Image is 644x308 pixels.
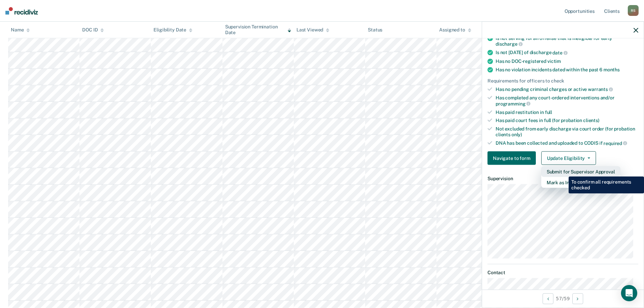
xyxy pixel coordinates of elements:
[487,151,539,165] a: Navigate to form link
[368,27,382,33] div: Status
[621,285,637,301] div: Open Intercom Messenger
[541,166,620,177] button: Submit for Supervisor Approval
[496,109,638,115] div: Has paid restitution in
[487,270,638,276] dt: Contact
[603,67,620,72] span: months
[496,118,638,123] div: Has paid court fees in full (for probation
[603,140,627,146] span: required
[496,67,638,72] div: Has no violation incidents dated within the past 6
[82,27,104,33] div: DOC ID
[543,293,553,304] button: Previous Opportunity
[487,176,638,182] dt: Supervision
[547,58,561,64] span: victim
[541,151,596,165] button: Update Eligibility
[552,50,567,55] span: date
[496,101,530,106] span: programming
[487,151,536,165] button: Navigate to form
[496,58,638,64] div: Has no DOC-registered
[496,41,523,47] span: discharge
[487,78,638,84] div: Requirements for officers to check
[482,289,644,307] div: 57 / 59
[588,87,613,92] span: warrants
[545,109,552,115] span: full
[496,50,638,56] div: Is not [DATE] of discharge
[225,24,291,35] div: Supervision Termination Date
[496,126,638,138] div: Not excluded from early discharge via court order (for probation clients
[496,35,638,47] div: Is not serving for an offense that is ineligible for early
[11,27,30,33] div: Name
[496,86,638,92] div: Has no pending criminal charges or active
[496,95,638,106] div: Has completed any court-ordered interventions and/or
[583,118,599,123] span: clients)
[5,7,38,15] img: Recidiviz
[153,27,192,33] div: Eligibility Date
[296,27,329,33] div: Last Viewed
[511,132,522,137] span: only)
[572,293,583,304] button: Next Opportunity
[628,5,639,16] div: R S
[439,27,471,33] div: Assigned to
[541,177,620,188] button: Mark as Ineligible
[496,140,638,146] div: DNA has been collected and uploaded to CODIS if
